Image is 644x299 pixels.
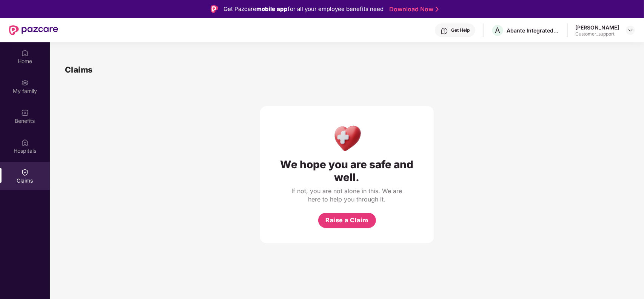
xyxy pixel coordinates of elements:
div: We hope you are safe and well. [275,158,419,184]
button: Raise a Claim [318,213,376,228]
span: Raise a Claim [325,215,368,225]
div: If not, you are not alone in this. We are here to help you through it. [290,187,404,203]
img: svg+xml;base64,PHN2ZyBpZD0iSGVscC0zMngzMiIgeG1sbnM9Imh0dHA6Ly93d3cudzMub3JnLzIwMDAvc3ZnIiB3aWR0aD... [441,27,448,35]
img: svg+xml;base64,PHN2ZyBpZD0iQ2xhaW0iIHhtbG5zPSJodHRwOi8vd3d3LnczLm9yZy8yMDAwL3N2ZyIgd2lkdGg9IjIwIi... [21,169,29,176]
h1: Claims [65,64,93,76]
img: svg+xml;base64,PHN2ZyBpZD0iRHJvcGRvd24tMzJ4MzIiIHhtbG5zPSJodHRwOi8vd3d3LnczLm9yZy8yMDAwL3N2ZyIgd2... [627,27,633,33]
a: Download Now [389,5,436,13]
div: [PERSON_NAME] [575,24,619,31]
div: Customer_support [575,31,619,37]
div: Get Help [451,27,470,33]
div: Abante Integrated P 4 [507,27,559,34]
strong: mobile app [256,5,288,12]
div: Get Pazcare for all your employee benefits need [223,5,384,14]
span: A [495,26,501,35]
img: svg+xml;base64,PHN2ZyBpZD0iSG9tZSIgeG1sbnM9Imh0dHA6Ly93d3cudzMub3JnLzIwMDAvc3ZnIiB3aWR0aD0iMjAiIG... [21,49,29,57]
img: svg+xml;base64,PHN2ZyBpZD0iSG9zcGl0YWxzIiB4bWxucz0iaHR0cDovL3d3dy53My5vcmcvMjAwMC9zdmciIHdpZHRoPS... [21,139,29,146]
img: Logo [211,5,218,13]
img: Health Care [331,121,364,154]
img: Stroke [436,5,439,13]
img: New Pazcare Logo [9,25,58,35]
img: svg+xml;base64,PHN2ZyBpZD0iQmVuZWZpdHMiIHhtbG5zPSJodHRwOi8vd3d3LnczLm9yZy8yMDAwL3N2ZyIgd2lkdGg9Ij... [21,109,29,116]
img: svg+xml;base64,PHN2ZyB3aWR0aD0iMjAiIGhlaWdodD0iMjAiIHZpZXdCb3g9IjAgMCAyMCAyMCIgZmlsbD0ibm9uZSIgeG... [21,79,29,87]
